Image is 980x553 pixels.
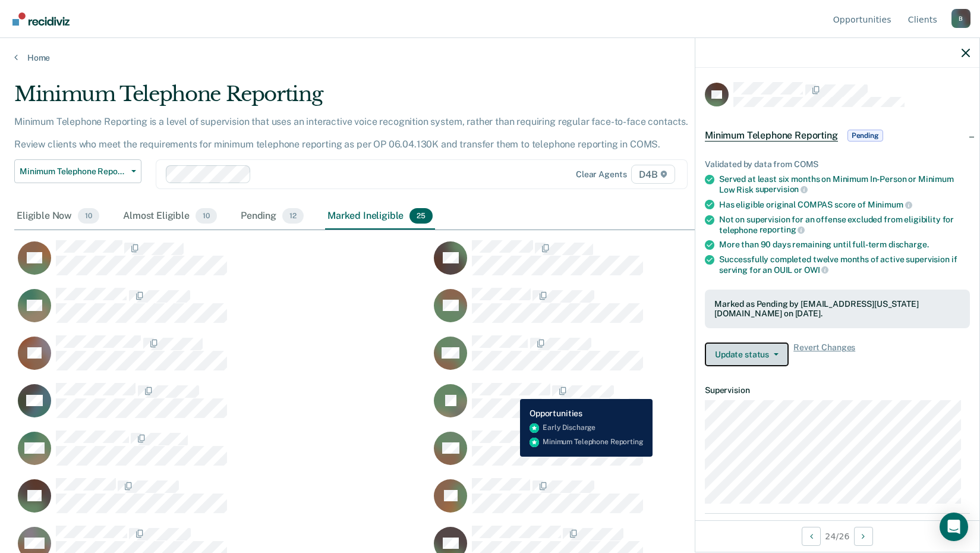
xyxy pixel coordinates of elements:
span: reporting [760,225,805,234]
div: CaseloadOpportunityCell-0738228 [430,382,846,430]
span: 10 [78,208,99,224]
span: supervision [755,184,808,194]
div: Has eligible original COMPAS score of [719,199,970,210]
div: Almost Eligible [121,203,219,230]
div: Marked as Pending by [EMAIL_ADDRESS][US_STATE][DOMAIN_NAME] on [DATE]. [714,299,960,319]
div: Eligible Now [14,203,102,230]
button: Profile dropdown button [951,9,970,28]
span: Minimum Telephone Reporting [705,130,838,142]
button: Previous Opportunity [802,527,821,546]
span: D4B [631,165,675,184]
div: Not on supervision for an offense excluded from eligibility for telephone [719,215,970,235]
div: CaseloadOpportunityCell-0739532 [430,287,846,335]
div: Minimum Telephone ReportingPending [695,117,979,155]
p: Minimum Telephone Reporting is a level of supervision that uses an interactive voice recognition ... [14,116,688,150]
div: CaseloadOpportunityCell-0793537 [430,477,846,525]
img: Recidiviz [12,12,70,26]
div: CaseloadOpportunityCell-0678497 [14,287,430,335]
span: Minimum Telephone Reporting [20,166,127,177]
div: Open Intercom Messenger [940,513,968,541]
div: 24 / 26 [695,520,979,552]
div: CaseloadOpportunityCell-0748439 [430,430,846,477]
div: CaseloadOpportunityCell-0798073 [14,477,430,525]
span: Minimum [868,200,912,209]
span: 10 [196,208,217,224]
div: CaseloadOpportunityCell-0713694 [14,335,430,382]
button: Update status [705,343,789,366]
div: Marked Ineligible [325,203,435,230]
span: 12 [282,208,304,224]
span: Pending [847,130,883,142]
div: Clear agents [576,169,626,180]
div: Successfully completed twelve months of active supervision if serving for an OUIL or [719,254,970,275]
span: 25 [409,208,433,224]
div: CaseloadOpportunityCell-0661881 [430,240,846,287]
div: Pending [238,203,306,230]
span: OWI [804,265,828,275]
span: discharge. [888,240,929,249]
span: Revert Changes [793,343,855,366]
div: CaseloadOpportunityCell-0775370 [14,382,430,430]
dt: Supervision [705,385,970,395]
div: Served at least six months on Minimum In-Person or Minimum Low Risk [719,174,970,194]
div: CaseloadOpportunityCell-0802110 [14,430,430,477]
div: CaseloadOpportunityCell-0708976 [430,335,846,382]
div: Validated by data from COMS [705,159,970,169]
div: B [951,9,970,28]
div: CaseloadOpportunityCell-0771940 [14,240,430,287]
a: Home [14,52,966,63]
div: Minimum Telephone Reporting [14,82,749,116]
div: More than 90 days remaining until full-term [719,240,970,250]
button: Next Opportunity [854,527,873,546]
